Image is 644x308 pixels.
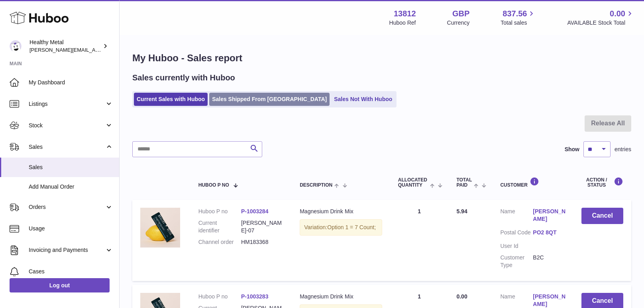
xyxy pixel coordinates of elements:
[500,254,533,269] dt: Customer Type
[198,238,241,246] dt: Channel order
[533,293,565,308] a: [PERSON_NAME]
[132,72,235,83] h2: Sales currently with Huboo
[500,242,533,250] dt: User Id
[447,19,470,27] div: Currency
[29,268,113,275] span: Cases
[198,208,241,215] dt: Huboo P no
[198,219,241,234] dt: Current identifier
[241,219,284,234] dd: [PERSON_NAME]-07
[198,183,229,188] span: Huboo P no
[394,8,416,19] strong: 13812
[198,293,241,300] dt: Huboo P no
[29,183,113,191] span: Add Manual Order
[29,246,105,254] span: Invoicing and Payments
[10,278,110,292] a: Log out
[241,208,269,214] a: P-1003284
[241,293,269,300] a: P-1003283
[500,208,533,225] dt: Name
[452,8,469,19] strong: GBP
[503,8,527,19] span: 837.56
[500,177,565,188] div: Customer
[29,164,113,171] span: Sales
[300,219,382,236] div: Variation:
[29,122,105,129] span: Stock
[567,8,634,27] a: 0.00 AVAILABLE Stock Total
[567,19,634,27] span: AVAILABLE Stock Total
[581,177,623,188] div: Action / Status
[300,293,382,300] div: Magnesium Drink Mix
[134,93,208,106] a: Current Sales with Huboo
[533,208,565,223] a: [PERSON_NAME]
[389,19,416,27] div: Huboo Ref
[132,52,631,64] h1: My Huboo - Sales report
[398,177,428,188] span: ALLOCATED Quantity
[565,146,579,153] label: Show
[533,229,565,236] a: PO2 8QT
[29,225,113,232] span: Usage
[533,254,565,269] dd: B2C
[300,208,382,215] div: Magnesium Drink Mix
[501,19,536,27] span: Total sales
[29,39,101,54] div: Healthy Metal
[456,177,472,188] span: Total paid
[29,79,113,86] span: My Dashboard
[456,293,467,300] span: 0.00
[581,208,623,224] button: Cancel
[209,93,330,106] a: Sales Shipped From [GEOGRAPHIC_DATA]
[501,8,536,27] a: 837.56 Total sales
[456,208,467,214] span: 5.94
[140,208,180,248] img: Product_31.jpg
[241,238,284,246] dd: HM183368
[610,8,625,19] span: 0.00
[390,200,449,281] td: 1
[29,143,105,151] span: Sales
[615,146,631,153] span: entries
[10,40,22,52] img: jose@healthy-metal.com
[29,100,105,108] span: Listings
[300,183,332,188] span: Description
[500,229,533,238] dt: Postal Code
[327,224,376,230] span: Option 1 = 7 Count;
[29,47,160,53] span: [PERSON_NAME][EMAIL_ADDRESS][DOMAIN_NAME]
[29,203,105,211] span: Orders
[331,93,395,106] a: Sales Not With Huboo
